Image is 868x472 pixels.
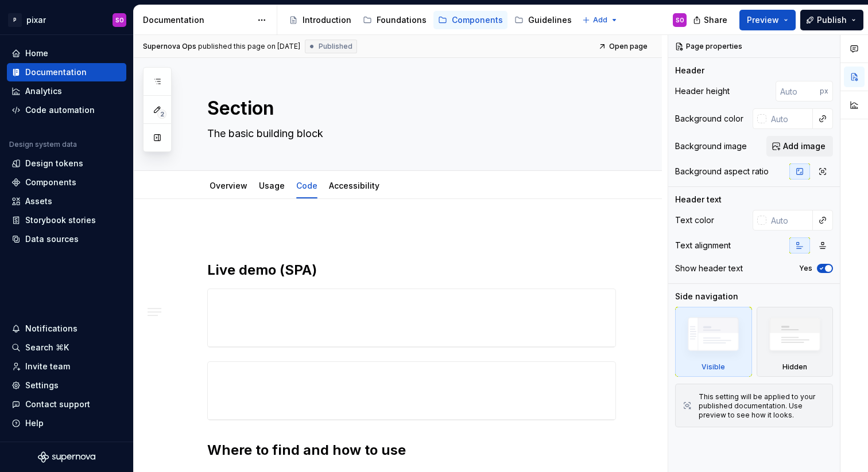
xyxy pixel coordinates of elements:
[25,233,79,245] div: Data sources
[25,399,90,410] div: Contact support
[739,10,796,30] button: Preview
[296,181,317,190] a: Code
[25,85,62,97] div: Analytics
[7,154,126,173] a: Design tokens
[7,230,126,248] a: Data sources
[675,65,704,76] div: Header
[675,113,743,124] div: Background color
[25,104,95,116] div: Code automation
[9,140,77,149] div: Design system data
[687,10,735,30] button: Share
[675,85,730,97] div: Header height
[25,323,77,334] div: Notifications
[675,166,769,177] div: Background aspect ratio
[702,362,725,372] div: Visible
[358,11,431,29] a: Foundations
[254,173,289,197] div: Usage
[783,141,826,152] span: Add image
[157,110,166,119] span: 2
[25,196,52,207] div: Assets
[143,14,251,26] div: Documentation
[7,192,126,210] a: Assets
[7,395,126,414] button: Contact support
[284,9,576,32] div: Page tree
[675,214,714,226] div: Text color
[675,263,743,274] div: Show header text
[25,177,76,188] div: Components
[377,14,427,26] div: Foundations
[210,181,247,190] a: Overview
[25,361,70,372] div: Invite team
[510,11,576,29] a: Guidelines
[433,11,507,29] a: Components
[205,95,614,122] textarea: Section
[38,451,95,463] svg: Supernova Logo
[207,441,616,459] h2: Where to find and how to use
[7,211,126,229] a: Storybook stories
[593,15,607,25] span: Add
[8,13,22,27] div: P
[452,14,503,26] div: Components
[675,291,738,302] div: Side navigation
[7,173,126,192] a: Components
[143,42,196,51] span: Supernova Ops
[2,7,131,32] button: PpixarSO
[782,362,807,372] div: Hidden
[757,307,834,377] div: Hidden
[259,181,285,190] a: Usage
[820,87,828,96] p: px
[799,264,812,273] label: Yes
[7,338,126,357] button: Search ⌘K
[766,210,813,231] input: Auto
[26,14,46,26] div: pixar
[675,307,752,377] div: Visible
[766,136,833,157] button: Add image
[319,42,352,51] span: Published
[205,124,614,143] textarea: The basic building block
[7,63,126,81] a: Documentation
[676,15,684,25] div: SO
[595,38,653,54] a: Open page
[7,414,126,432] button: Help
[579,12,622,28] button: Add
[704,14,727,26] span: Share
[747,14,779,26] span: Preview
[329,181,379,190] a: Accessibility
[25,48,48,59] div: Home
[205,173,252,197] div: Overview
[292,173,322,197] div: Code
[675,240,731,251] div: Text alignment
[284,11,356,29] a: Introduction
[7,357,126,376] a: Invite team
[776,81,820,102] input: Auto
[25,342,69,353] div: Search ⌘K
[7,376,126,395] a: Settings
[800,10,863,30] button: Publish
[7,44,126,63] a: Home
[198,42,300,51] div: published this page on [DATE]
[25,67,87,78] div: Documentation
[528,14,572,26] div: Guidelines
[324,173,384,197] div: Accessibility
[207,261,616,279] h2: Live demo (SPA)
[303,14,351,26] div: Introduction
[766,108,813,129] input: Auto
[817,14,847,26] span: Publish
[25,380,59,391] div: Settings
[7,101,126,119] a: Code automation
[7,319,126,338] button: Notifications
[675,194,722,205] div: Header text
[115,15,124,25] div: SO
[25,158,83,169] div: Design tokens
[699,392,826,420] div: This setting will be applied to your published documentation. Use preview to see how it looks.
[7,82,126,100] a: Analytics
[25,418,44,429] div: Help
[609,42,648,51] span: Open page
[675,141,747,152] div: Background image
[25,214,96,226] div: Storybook stories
